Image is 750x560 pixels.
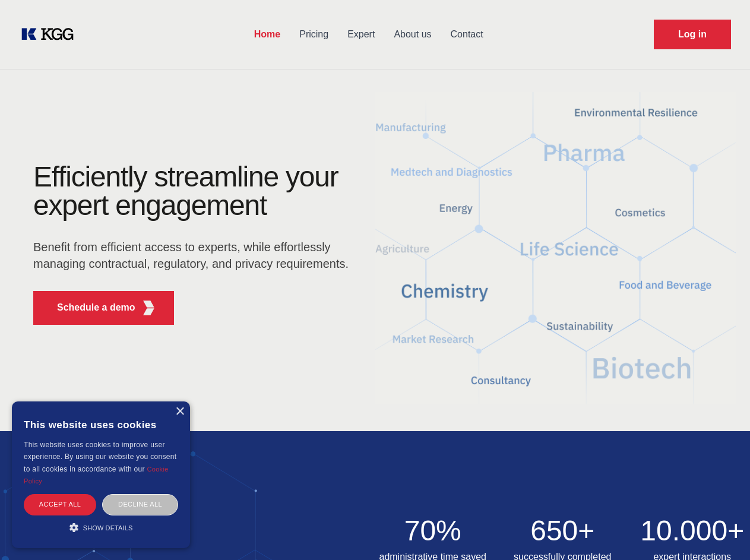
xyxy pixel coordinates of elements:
div: Decline all [102,494,178,515]
div: Show details [24,521,178,533]
p: Schedule a demo [57,300,135,315]
h1: Efficiently streamline your expert engagement [33,163,356,220]
img: KGG Fifth Element RED [141,300,156,315]
a: About us [384,19,441,50]
span: This website uses cookies to improve user experience. By using our website you consent to all coo... [24,441,176,473]
div: This website uses cookies [24,410,178,439]
p: Benefit from efficient access to experts, while effortlessly managing contractual, regulatory, an... [33,239,356,272]
div: Accept all [24,494,96,515]
a: KOL Knowledge Platform: Talk to Key External Experts (KEE) [19,25,83,44]
a: Request Demo [654,20,731,49]
a: Expert [338,19,384,50]
button: Schedule a demoKGG Fifth Element RED [33,291,174,325]
a: Contact [441,19,493,50]
a: Cookie Policy [24,466,169,485]
h2: 70% [375,517,491,545]
h2: 650+ [505,517,621,545]
a: Home [245,19,290,50]
a: Pricing [290,19,338,50]
span: Show details [83,524,133,531]
img: KGG Fifth Element RED [375,77,736,419]
div: Close [175,407,184,416]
